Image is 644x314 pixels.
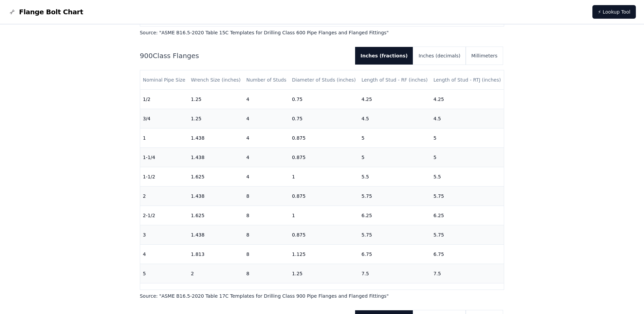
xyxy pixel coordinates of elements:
[466,47,503,65] button: Millimeters
[431,90,504,109] td: 4.25
[140,206,188,225] td: 2-1/2
[431,245,504,264] td: 6.75
[359,70,431,90] th: Length of Stud - RF (inches)
[188,70,243,90] th: Wrench Size (inches)
[19,7,83,17] span: Flange Bolt Chart
[359,225,431,245] td: 5.75
[289,70,359,90] th: Diameter of Studs (inches)
[431,187,504,206] td: 5.75
[188,148,243,167] td: 1.438
[359,187,431,206] td: 5.75
[188,167,243,187] td: 1.625
[359,283,431,303] td: 7.5
[140,128,188,148] td: 1
[359,148,431,167] td: 5
[359,128,431,148] td: 5
[431,70,504,90] th: Length of Stud - RTJ (inches)
[289,148,359,167] td: 0.875
[188,264,243,283] td: 2
[431,148,504,167] td: 5
[431,109,504,128] td: 4.5
[140,293,504,299] p: Source: " ASME B16.5-2020 Table 17C Templates for Drilling Class 900 Pipe Flanges and Flanged Fit...
[289,264,359,283] td: 1.25
[355,47,413,65] button: Inches (fractions)
[359,167,431,187] td: 5.5
[431,206,504,225] td: 6.25
[431,167,504,187] td: 5.5
[188,245,243,264] td: 1.813
[359,90,431,109] td: 4.25
[431,283,504,303] td: 7.75
[359,206,431,225] td: 6.25
[140,167,188,187] td: 1-1/2
[243,245,289,264] td: 8
[359,264,431,283] td: 7.5
[431,225,504,245] td: 5.75
[140,264,188,283] td: 5
[359,245,431,264] td: 6.75
[140,90,188,109] td: 1/2
[140,283,188,303] td: 6
[243,283,289,303] td: 12
[289,109,359,128] td: 0.75
[289,128,359,148] td: 0.875
[592,5,636,19] a: ⚡ Lookup Tool
[243,206,289,225] td: 8
[140,109,188,128] td: 3/4
[243,128,289,148] td: 4
[359,109,431,128] td: 4.5
[188,283,243,303] td: 1.813
[188,128,243,148] td: 1.438
[8,8,16,16] img: Flange Bolt Chart Logo
[188,187,243,206] td: 1.438
[289,245,359,264] td: 1.125
[243,90,289,109] td: 4
[188,225,243,245] td: 1.438
[243,264,289,283] td: 8
[188,206,243,225] td: 1.625
[289,187,359,206] td: 0.875
[243,70,289,90] th: Number of Studs
[243,187,289,206] td: 8
[289,225,359,245] td: 0.875
[140,148,188,167] td: 1-1/4
[431,264,504,283] td: 7.5
[140,51,350,60] h2: 900 Class Flanges
[140,245,188,264] td: 4
[243,167,289,187] td: 4
[188,90,243,109] td: 1.25
[289,283,359,303] td: 1.125
[431,128,504,148] td: 5
[243,225,289,245] td: 8
[140,29,504,36] p: Source: " ASME B16.5-2020 Table 15C Templates for Drilling Class 600 Pipe Flanges and Flanged Fit...
[289,167,359,187] td: 1
[243,148,289,167] td: 4
[140,70,188,90] th: Nominal Pipe Size
[140,187,188,206] td: 2
[289,206,359,225] td: 1
[8,7,83,17] a: Flange Bolt Chart LogoFlange Bolt Chart
[188,109,243,128] td: 1.25
[243,109,289,128] td: 4
[289,90,359,109] td: 0.75
[140,225,188,245] td: 3
[413,47,466,65] button: Inches (decimals)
